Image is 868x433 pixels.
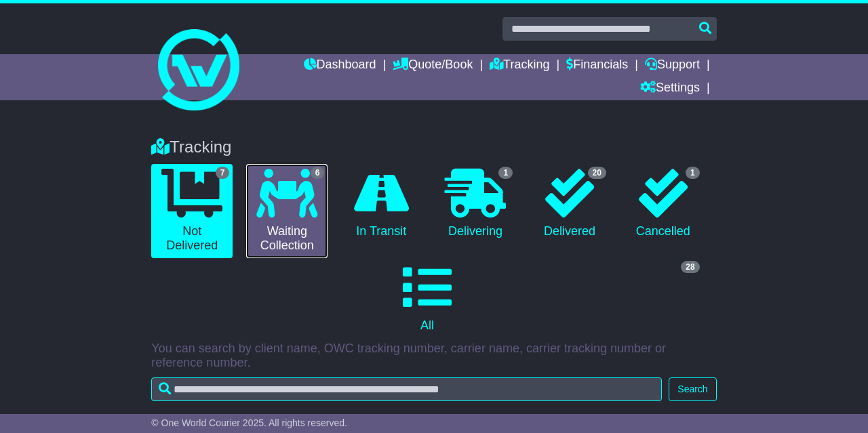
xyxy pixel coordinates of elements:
[393,54,473,77] a: Quote/Book
[669,377,716,401] button: Search
[640,77,700,100] a: Settings
[151,164,233,258] a: 7 Not Delivered
[246,164,328,258] a: 6 Waiting Collection
[623,164,703,244] a: 1 Cancelled
[686,167,700,179] span: 1
[498,167,513,179] span: 1
[151,417,347,428] span: © One World Courier 2025. All rights reserved.
[144,138,723,157] div: Tracking
[216,167,230,179] span: 7
[490,54,549,77] a: Tracking
[151,342,716,371] p: You can search by client name, OWC tracking number, carrier name, carrier tracking number or refe...
[645,54,700,77] a: Support
[435,164,516,244] a: 1 Delivering
[588,167,606,179] span: 20
[341,164,421,244] a: In Transit
[311,167,325,179] span: 6
[151,258,703,338] a: 28 All
[566,54,628,77] a: Financials
[681,261,699,273] span: 28
[304,54,376,77] a: Dashboard
[530,164,610,244] a: 20 Delivered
